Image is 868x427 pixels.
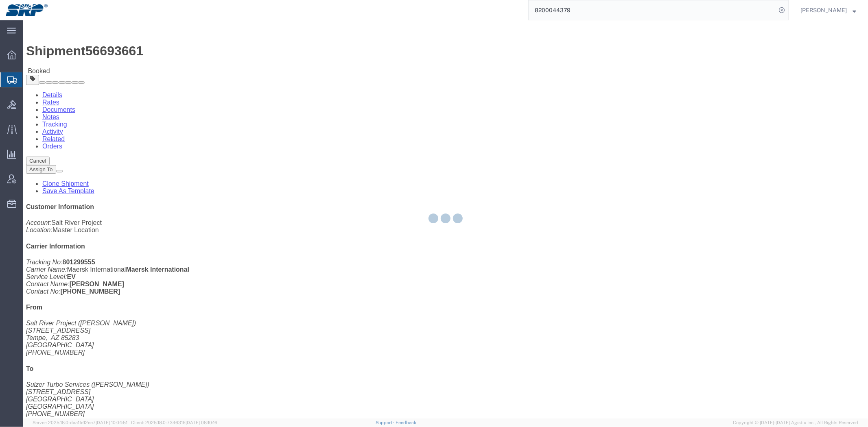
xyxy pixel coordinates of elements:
[800,5,857,15] button: [PERSON_NAME]
[96,420,127,425] span: [DATE] 10:04:51
[529,0,776,20] input: Search for shipment number, reference number
[6,4,48,16] img: logo
[800,6,847,15] span: Marissa Camacho
[33,420,127,425] span: Server: 2025.18.0-daa1fe12ee7
[376,420,396,425] a: Support
[733,419,858,426] span: Copyright © [DATE]-[DATE] Agistix Inc., All Rights Reserved
[186,420,217,425] span: [DATE] 08:10:16
[131,420,217,425] span: Client: 2025.18.0-7346316
[396,420,416,425] a: Feedback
